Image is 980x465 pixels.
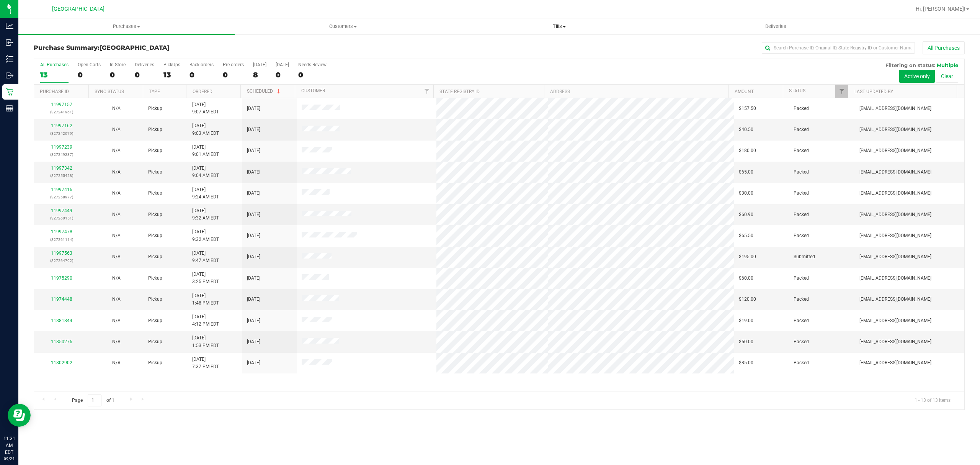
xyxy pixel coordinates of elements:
[149,89,160,94] a: Type
[135,62,154,67] div: Deliveries
[112,147,121,154] button: N/A
[192,250,219,264] span: [DATE] 9:47 AM EDT
[112,169,121,175] span: Not Applicable
[794,190,809,197] span: Packed
[112,212,121,217] span: Not Applicable
[451,23,667,30] span: Tills
[148,169,162,176] span: Pickup
[148,275,162,282] span: Pickup
[88,395,101,406] input: 1
[112,296,121,302] span: Not Applicable
[51,318,72,323] a: 11881844
[192,144,219,158] span: [DATE] 9:01 AM EDT
[439,89,480,94] a: State Registry ID
[794,338,809,345] span: Packed
[18,18,235,34] a: Purchases
[135,70,154,79] div: 0
[937,62,958,68] span: Multiple
[78,62,101,67] div: Open Carts
[835,85,848,98] a: Filter
[794,359,809,367] span: Packed
[899,70,935,83] button: Active only
[6,72,13,79] inline-svg: Outbound
[189,62,214,67] div: Back-orders
[8,404,31,427] iframe: Resource center
[112,317,121,324] button: N/A
[235,18,451,34] a: Customers
[52,6,105,12] span: [GEOGRAPHIC_DATA]
[110,62,126,67] div: In Store
[192,313,219,328] span: [DATE] 4:12 PM EDT
[247,317,260,324] span: [DATE]
[794,296,809,303] span: Packed
[148,338,162,345] span: Pickup
[112,106,121,111] span: Not Applicable
[859,169,931,176] span: [EMAIL_ADDRESS][DOMAIN_NAME]
[859,253,931,260] span: [EMAIL_ADDRESS][DOMAIN_NAME]
[65,395,121,406] span: Page of 1
[859,211,931,218] span: [EMAIL_ADDRESS][DOMAIN_NAME]
[112,190,121,197] button: N/A
[51,251,72,256] a: 11997563
[6,55,13,63] inline-svg: Inventory
[3,456,15,462] p: 09/24
[739,232,753,239] span: $65.50
[148,190,162,197] span: Pickup
[51,275,72,281] a: 11975290
[421,85,433,98] a: Filter
[192,334,219,349] span: [DATE] 1:53 PM EDT
[6,22,13,30] inline-svg: Analytics
[192,101,219,116] span: [DATE] 9:07 AM EDT
[110,70,126,79] div: 0
[923,41,965,54] button: All Purchases
[112,275,121,281] span: Not Applicable
[112,254,121,259] span: Not Applicable
[247,169,260,176] span: [DATE]
[223,70,244,79] div: 0
[148,211,162,218] span: Pickup
[739,169,753,176] span: $65.00
[148,359,162,367] span: Pickup
[247,232,260,239] span: [DATE]
[112,233,121,238] span: Not Applicable
[739,211,753,218] span: $60.90
[51,144,72,150] a: 11997239
[885,62,935,68] span: Filtering on status:
[859,359,931,367] span: [EMAIL_ADDRESS][DOMAIN_NAME]
[192,186,219,201] span: [DATE] 9:24 AM EDT
[112,190,121,196] span: Not Applicable
[247,88,282,94] a: Scheduled
[34,44,344,51] h3: Purchase Summary:
[112,148,121,153] span: Not Applicable
[112,232,121,239] button: N/A
[112,169,121,176] button: N/A
[859,275,931,282] span: [EMAIL_ADDRESS][DOMAIN_NAME]
[794,169,809,176] span: Packed
[859,338,931,345] span: [EMAIL_ADDRESS][DOMAIN_NAME]
[39,130,84,137] p: (327242079)
[739,338,753,345] span: $50.00
[247,147,260,154] span: [DATE]
[859,232,931,239] span: [EMAIL_ADDRESS][DOMAIN_NAME]
[192,165,219,179] span: [DATE] 9:04 AM EDT
[148,105,162,112] span: Pickup
[298,62,327,67] div: Needs Review
[247,275,260,282] span: [DATE]
[112,359,121,367] button: N/A
[51,208,72,213] a: 11997449
[51,296,72,302] a: 11974448
[854,89,893,94] a: Last Updated By
[794,126,809,133] span: Packed
[192,207,219,222] span: [DATE] 9:32 AM EDT
[247,105,260,112] span: [DATE]
[148,126,162,133] span: Pickup
[51,339,72,344] a: 11850276
[163,70,180,79] div: 13
[51,123,72,128] a: 11997162
[6,105,13,112] inline-svg: Reports
[247,359,260,367] span: [DATE]
[39,236,84,243] p: (327261114)
[39,193,84,201] p: (327258977)
[148,147,162,154] span: Pickup
[739,317,753,324] span: $19.00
